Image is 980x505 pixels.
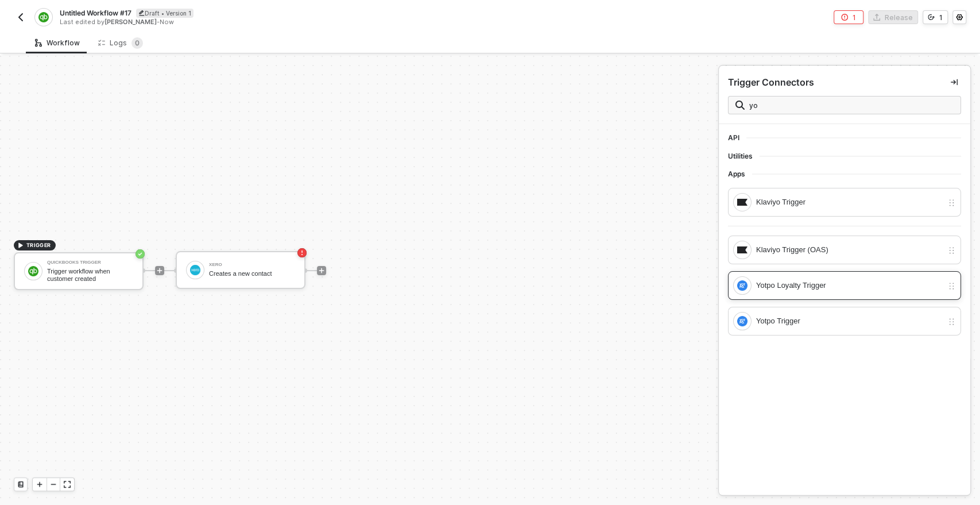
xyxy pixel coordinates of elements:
span: icon-settings [956,14,963,21]
span: icon-play [156,267,163,274]
div: Trigger workflow when customer created [47,268,133,282]
img: integration-icon [737,197,747,207]
button: 1 [923,10,948,24]
span: icon-play [36,481,43,488]
span: icon-error-page [297,248,307,257]
sup: 0 [131,37,143,49]
span: TRIGGER [26,241,51,250]
img: drag [947,282,956,291]
span: icon-minus [50,481,57,488]
div: 1 [853,13,856,22]
img: icon [190,265,200,275]
input: Search all blocks [749,99,954,111]
img: integration-icon [737,280,747,291]
div: Workflow [35,38,80,48]
span: icon-edit [138,10,145,16]
div: Last edited by - Now [60,18,489,26]
img: back [16,13,25,22]
div: Xero [209,263,295,267]
img: drag [947,317,956,326]
span: icon-error-page [841,14,848,21]
div: Creates a new contact [209,270,295,277]
span: icon-play [17,242,24,249]
span: Untitled Workflow #17 [60,8,131,18]
span: icon-play [318,267,325,274]
span: Utilities [728,152,760,161]
span: [PERSON_NAME] [104,18,157,26]
div: Logs [98,37,143,49]
button: 1 [834,10,863,24]
img: drag [947,198,956,207]
img: integration-icon [38,12,48,22]
div: Klaviyo Trigger [756,196,943,209]
div: QuickBooks Trigger [47,260,133,265]
button: back [14,10,28,24]
div: Yotpo Trigger [756,315,943,327]
span: icon-success-page [135,249,145,259]
div: Draft • Version 1 [136,9,193,18]
span: icon-expand [64,481,71,488]
div: Trigger Connectors [728,76,814,88]
div: Yotpo Loyalty Trigger [756,279,943,292]
span: icon-collapse-right [951,79,958,86]
img: search [735,101,745,110]
button: Release [868,10,918,24]
img: drag [947,246,956,255]
span: API [728,133,746,142]
div: 1 [939,13,943,22]
span: Apps [728,169,752,179]
span: icon-versioning [928,14,935,21]
img: integration-icon [737,316,747,326]
img: icon [28,266,38,276]
img: integration-icon [737,245,747,255]
div: Klaviyo Trigger (OAS) [756,244,943,256]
